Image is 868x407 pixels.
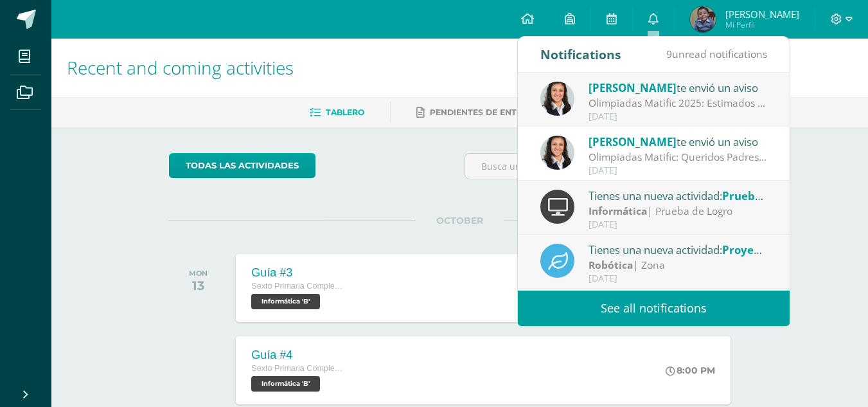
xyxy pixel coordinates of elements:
img: 26ce65ad1f410460aa3fa8a3fc3dd774.png [690,6,716,32]
div: [DATE] [589,111,767,122]
span: Mi Perfil [725,19,799,30]
span: unread notifications [666,47,767,61]
a: todas las Actividades [169,153,315,178]
img: b15e54589cdbd448c33dd63f135c9987.png [540,82,574,116]
span: Pendientes de entrega [430,107,540,117]
div: [DATE] [589,219,767,230]
div: te envió un aviso [589,79,767,96]
span: 9 [666,47,672,61]
input: Busca una actividad próxima aquí... [465,154,750,179]
span: [PERSON_NAME] [725,8,799,21]
div: | Zona [589,258,767,273]
span: Informática 'B' [251,294,320,309]
strong: Informática [589,204,647,218]
div: Olimpiadas Matific: Queridos Padres de Familia Se les invita a participar en la Olimpiada de Mate... [589,150,767,165]
span: Informática 'B' [251,376,320,392]
span: [PERSON_NAME] [589,80,677,95]
div: Notifications [540,37,621,72]
span: OCTOBER [416,215,504,226]
div: 13 [189,278,208,293]
div: MON [189,269,208,278]
span: Proyecto #4 [722,242,786,257]
div: Tienes una nueva actividad: [589,241,767,258]
a: Pendientes de entrega [416,102,540,123]
div: Tienes una nueva actividad: [589,187,767,204]
div: Guía #3 [251,266,348,280]
div: [DATE] [589,165,767,176]
a: Tablero [310,102,364,123]
span: Sexto Primaria Complementaria [251,282,348,291]
span: Sexto Primaria Complementaria [251,364,348,373]
div: [DATE] [589,273,767,284]
div: Olimpiadas Matific 2025: Estimados Padres y alumnos Para las olimpiadas, no es necesario registra... [589,96,767,111]
img: b15e54589cdbd448c33dd63f135c9987.png [540,136,574,170]
span: Recent and coming activities [67,55,294,80]
div: 8:00 PM [666,365,715,376]
strong: Robótica [589,258,633,272]
a: See all notifications [518,291,790,326]
div: Guía #4 [251,348,348,362]
div: te envió un aviso [589,133,767,150]
span: Tablero [326,107,364,117]
span: [PERSON_NAME] [589,134,677,149]
div: | Prueba de Logro [589,204,767,219]
span: Prueba de Logro [722,188,810,203]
